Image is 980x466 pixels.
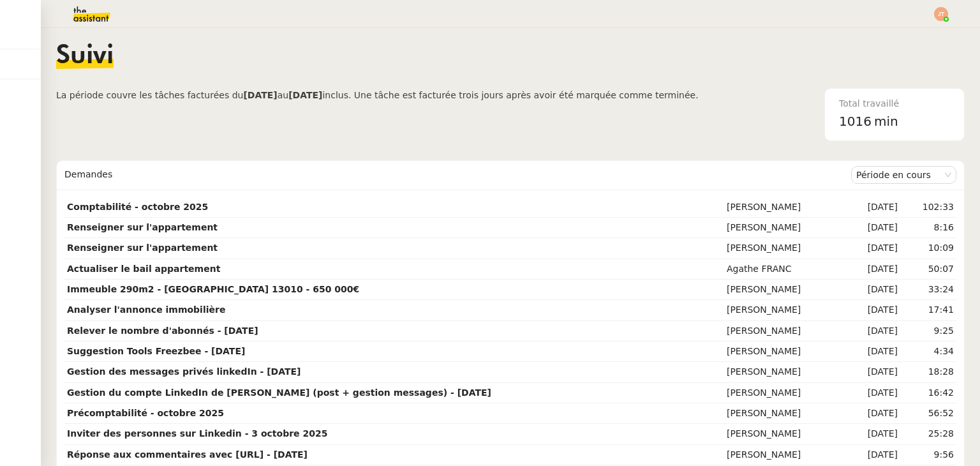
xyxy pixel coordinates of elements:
[322,90,698,100] span: inclus. Une tâche est facturée trois jours après avoir été marquée comme terminée.
[67,243,218,253] strong: Renseigner sur l'appartement
[724,238,846,259] td: [PERSON_NAME]
[67,408,224,418] strong: Précomptabilité - octobre 2025
[724,197,846,218] td: [PERSON_NAME]
[67,346,245,356] strong: Suggestion Tools Freezbee - [DATE]
[856,167,951,183] nz-select-item: Période en cours
[846,259,900,280] td: [DATE]
[900,238,956,259] td: 10:09
[846,424,900,444] td: [DATE]
[900,197,956,218] td: 102:33
[67,449,308,460] strong: Réponse aux commentaires avec [URL] - [DATE]
[846,300,900,320] td: [DATE]
[846,280,900,300] td: [DATE]
[846,238,900,259] td: [DATE]
[724,259,846,280] td: Agathe FRANC
[56,90,243,100] span: La période couvre les tâches facturées du
[288,90,322,100] b: [DATE]
[900,321,956,342] td: 9:25
[900,280,956,300] td: 33:24
[67,304,225,315] strong: Analyser l'annonce immobilière
[243,90,277,100] b: [DATE]
[67,387,491,398] strong: Gestion du compte LinkedIn de [PERSON_NAME] (post + gestion messages) - [DATE]
[724,218,846,238] td: [PERSON_NAME]
[724,362,846,382] td: [PERSON_NAME]
[900,362,956,382] td: 18:28
[874,111,898,132] span: min
[724,280,846,300] td: [PERSON_NAME]
[67,326,258,336] strong: Relever le nombre d'abonnés - [DATE]
[846,403,900,424] td: [DATE]
[67,366,301,377] strong: Gestion des messages privés linkedIn - [DATE]
[67,284,359,294] strong: Immeuble 290m2 - [GEOGRAPHIC_DATA] 13010 - 650 000€
[846,362,900,382] td: [DATE]
[64,162,851,188] div: Demandes
[900,445,956,465] td: 9:56
[846,342,900,362] td: [DATE]
[839,114,872,129] span: 1016
[900,218,956,238] td: 8:16
[724,445,846,465] td: [PERSON_NAME]
[724,383,846,403] td: [PERSON_NAME]
[846,197,900,218] td: [DATE]
[846,218,900,238] td: [DATE]
[846,321,900,342] td: [DATE]
[846,383,900,403] td: [DATE]
[839,96,950,111] div: Total travaillé
[900,342,956,362] td: 4:34
[900,259,956,280] td: 50:07
[67,428,327,439] strong: Inviter des personnes sur Linkedin - 3 octobre 2025
[724,403,846,424] td: [PERSON_NAME]
[846,445,900,465] td: [DATE]
[900,403,956,424] td: 56:52
[67,264,220,274] strong: Actualiser le bail appartement
[67,202,208,212] strong: Comptabilité - octobre 2025
[900,424,956,444] td: 25:28
[724,342,846,362] td: [PERSON_NAME]
[278,90,288,100] span: au
[934,7,948,21] img: svg
[724,424,846,444] td: [PERSON_NAME]
[900,300,956,320] td: 17:41
[724,321,846,342] td: [PERSON_NAME]
[67,222,218,232] strong: Renseigner sur l'appartement
[724,300,846,320] td: [PERSON_NAME]
[900,383,956,403] td: 16:42
[56,43,114,69] span: Suivi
